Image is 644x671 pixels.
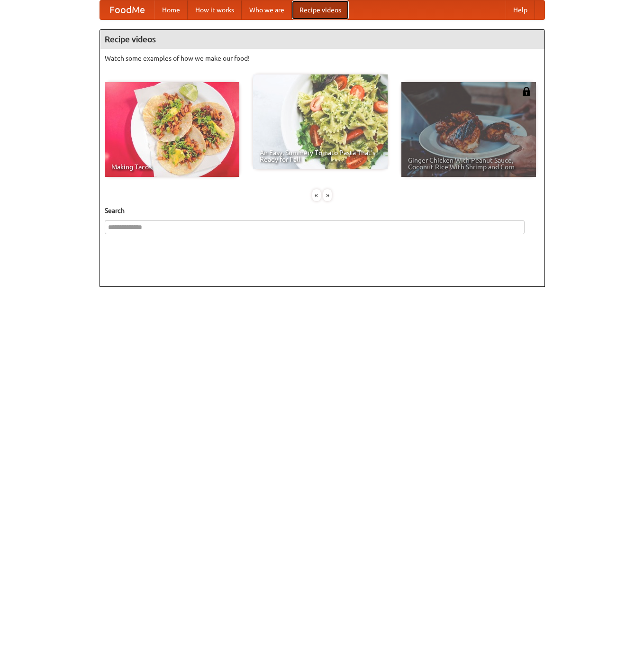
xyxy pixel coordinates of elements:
span: An Easy, Summery Tomato Pasta That's Ready for Fall [260,149,381,163]
a: Making Tacos [105,82,239,177]
h5: Search [105,206,540,215]
a: Help [506,0,535,19]
a: An Easy, Summery Tomato Pasta That's Ready for Fall [253,74,388,169]
a: Home [154,0,188,19]
a: How it works [188,0,242,19]
a: FoodMe [100,0,154,19]
img: 483408.png [522,87,531,96]
a: Recipe videos [292,0,349,19]
span: Making Tacos [111,164,233,170]
p: Watch some examples of how we make our food! [105,54,540,63]
div: » [323,189,332,201]
div: « [312,189,321,201]
a: Who we are [242,0,292,19]
h4: Recipe videos [100,30,544,49]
